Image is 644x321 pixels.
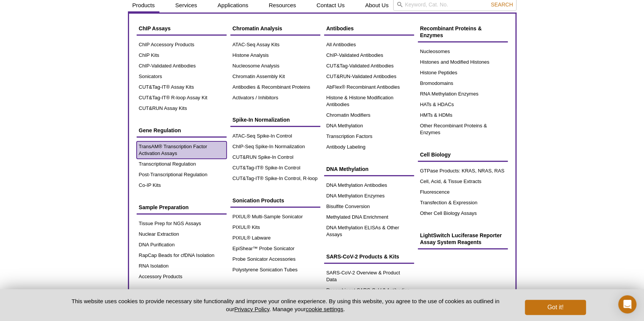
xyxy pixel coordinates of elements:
a: Tissue Prep for NGS Assays [137,218,227,229]
span: Sonication Products [233,197,284,204]
a: Bisulfite Conversion [324,201,414,212]
a: SARS-CoV-2 Products & Kits [324,249,414,264]
a: RNA Methylation Enzymes [418,89,508,99]
a: DNA Methylation [324,121,414,131]
a: CUT&Tag-IT® Spike-In Control, R-loop [230,173,320,184]
a: HATs & HDACs [418,99,508,110]
a: Sonicators [137,71,227,82]
a: Sample Preparation [137,200,227,215]
a: LightSwitch Luciferase Reporter Assay System Reagents [418,228,508,249]
a: ChIP Accessory Products [137,39,227,50]
span: ChIP Assays [139,25,171,31]
span: LightSwitch Luciferase Reporter Assay System Reagents [420,232,502,245]
span: Chromatin Analysis [233,25,282,31]
a: HMTs & HDMs [418,110,508,121]
a: Other Cell Biology Assays [418,208,508,219]
a: Activators / Inhibitors [230,92,320,103]
span: Recombinant Proteins & Enzymes [420,25,482,38]
a: Chromatin Modifiers [324,110,414,121]
a: Gene Regulation [137,123,227,138]
a: Privacy Policy [234,306,269,312]
a: CUT&RUN Assay Kits [137,103,227,114]
a: Antibodies [324,21,414,36]
a: Probe Sonicator Accessories [230,254,320,265]
a: Antibody Labeling [324,142,414,152]
a: ChIP Assays [137,21,227,36]
a: Nucleosome Analysis [230,61,320,71]
a: DNA Methylation ELISAs & Other Assays [324,222,414,240]
a: Cell Biology [418,147,508,162]
a: All Antibodies [324,39,414,50]
a: DNA Methylation Antibodies [324,180,414,191]
a: Recombinant SARS-CoV-2 Antibodies [324,285,414,296]
a: Histones and Modified Histones [418,57,508,67]
a: TransAM® Transcription Factor Activation Assays [137,141,227,159]
a: Transcriptional Regulation [137,159,227,169]
a: Co-IP Kits [137,180,227,191]
a: RNA Isolation [137,261,227,271]
span: Gene Regulation [139,127,181,133]
a: Histone Analysis [230,50,320,61]
a: Sonication Products [230,193,320,208]
a: Nucleosomes [418,46,508,57]
a: Antibodies & Recombinant Proteins [230,82,320,92]
a: DNA Methylation Enzymes [324,191,414,201]
a: CUT&Tag-IT® R-loop Assay Kit [137,92,227,103]
a: ChIP-Seq Spike-In Normalization [230,141,320,152]
a: Histone Peptides [418,67,508,78]
button: Search [488,1,515,8]
a: ChIP-Validated Antibodies [324,50,414,61]
a: Recombinant Proteins & Enzymes [418,21,508,42]
div: Open Intercom Messenger [618,295,636,313]
p: This website uses cookies to provide necessary site functionality and improve your online experie... [58,297,513,313]
button: Got it! [525,300,586,315]
a: Transcription Factors [324,131,414,142]
a: CUT&Tag-IT® Assay Kits [137,82,227,92]
span: DNA Methylation [326,166,368,172]
span: Sample Preparation [139,204,189,210]
a: ATAC-Seq Spike-In Control [230,131,320,141]
a: ChIP Kits [137,50,227,61]
span: Cell Biology [420,152,451,158]
a: Chromatin Assembly Kit [230,71,320,82]
a: ATAC-Seq Assay Kits [230,39,320,50]
a: Chromatin Analysis [230,21,320,36]
a: Post-Transcriptional Regulation [137,169,227,180]
a: Bromodomains [418,78,508,89]
a: Cell, Acid, & Tissue Extracts [418,176,508,187]
span: Antibodies [326,25,354,31]
a: CUT&Tag-Validated Antibodies [324,61,414,71]
a: Accessory Products [137,271,227,282]
a: DNA Purification [137,240,227,250]
a: CUT&RUN Spike-In Control [230,152,320,163]
button: cookie settings [305,306,343,312]
a: Other Recombinant Proteins & Enzymes [418,121,508,138]
a: GTPase Products: KRAS, NRAS, RAS [418,166,508,176]
a: EpiShear™ Probe Sonicator [230,243,320,254]
a: PIXUL® Labware [230,233,320,243]
span: Spike-In Normalization [233,117,290,123]
a: PIXUL® Multi-Sample Sonicator [230,211,320,222]
a: ChIP-Validated Antibodies [137,61,227,71]
a: AbFlex® Recombinant Antibodies [324,82,414,92]
a: Nuclear Extraction [137,229,227,240]
span: SARS-CoV-2 Products & Kits [326,254,399,260]
a: Methylated DNA Enrichment [324,212,414,222]
a: SARS-CoV-2 Overview & Product Data [324,268,414,285]
a: Histone & Histone Modification Antibodies [324,92,414,110]
a: Fluorescence [418,187,508,197]
a: Transfection & Expression [418,197,508,208]
a: DNA Methylation [324,162,414,176]
a: Spike-In Normalization [230,113,320,127]
a: RapCap Beads for cfDNA Isolation [137,250,227,261]
a: Polystyrene Sonication Tubes [230,265,320,275]
a: CUT&RUN-Validated Antibodies [324,71,414,82]
a: CUT&Tag-IT® Spike-In Control [230,163,320,173]
span: Search [491,2,513,8]
a: PIXUL® Kits [230,222,320,233]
